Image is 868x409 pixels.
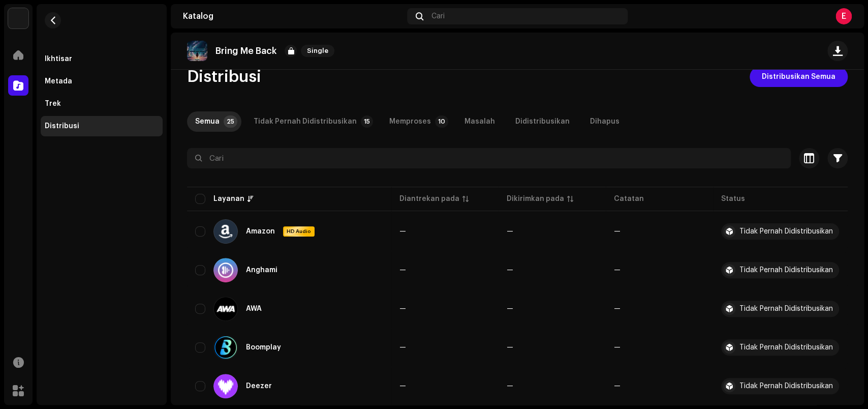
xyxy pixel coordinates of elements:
re-m-nav-item: Ikhtisar [41,49,163,69]
div: Diantrekan pada [399,194,459,204]
span: Distribusi [187,67,261,87]
div: E [835,8,852,24]
re-m-nav-item: Trek [41,94,163,114]
div: Didistribusikan [515,111,570,132]
div: Memproses [389,111,431,132]
div: Tidak Pernah Didistribusikan [739,267,833,274]
re-a-table-badge: — [614,267,621,274]
div: Tidak Pernah Didistribusikan [739,344,833,351]
span: — [399,228,406,235]
div: Tidak Pernah Didistribusikan [739,228,833,235]
span: Cari [431,12,444,20]
div: Layanan [213,194,244,204]
div: Masalah [464,111,495,132]
span: — [399,267,406,274]
span: — [507,383,513,390]
input: Cari [187,148,791,168]
span: Single [301,45,334,57]
img: 64f15ab7-a28a-4bb5-a164-82594ec98160 [8,8,28,28]
div: Metada [45,77,72,85]
span: — [399,383,406,390]
re-a-table-badge: — [614,228,621,235]
div: Distribusi [45,122,79,130]
div: Boomplay [246,344,281,351]
p-badge: 10 [435,115,448,128]
div: Ikhtisar [45,55,72,63]
span: Distribusikan Semua [762,67,835,87]
img: 19c18a2c-fa8d-44fd-b7cd-3a3682826615 [187,41,207,61]
div: Anghami [246,267,277,274]
span: — [399,305,406,312]
p-badge: 25 [224,115,237,128]
div: Tidak Pernah Didistribusikan [739,305,833,312]
div: Deezer [246,383,272,390]
div: Amazon [246,228,275,235]
re-a-table-badge: — [614,305,621,312]
p-badge: 15 [361,115,373,128]
span: — [507,344,513,351]
div: Trek [45,100,61,108]
re-a-table-badge: — [614,344,621,351]
re-m-nav-item: Metada [41,71,163,92]
div: AWA [246,305,262,312]
div: Tidak Pernah Didistribusikan [254,111,357,132]
re-a-table-badge: — [614,383,621,390]
re-m-nav-item: Distribusi [41,116,163,136]
div: Dihapus [590,111,619,132]
button: Distribusikan Semua [750,67,848,87]
span: — [507,267,513,274]
div: Dikirimkan pada [507,194,564,204]
p: Bring Me Back [215,46,276,56]
span: HD Audio [284,228,314,235]
span: — [507,305,513,312]
div: Semua [195,111,220,132]
span: — [399,344,406,351]
div: Tidak Pernah Didistribusikan [739,383,833,390]
span: — [507,228,513,235]
div: Katalog [183,12,403,20]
